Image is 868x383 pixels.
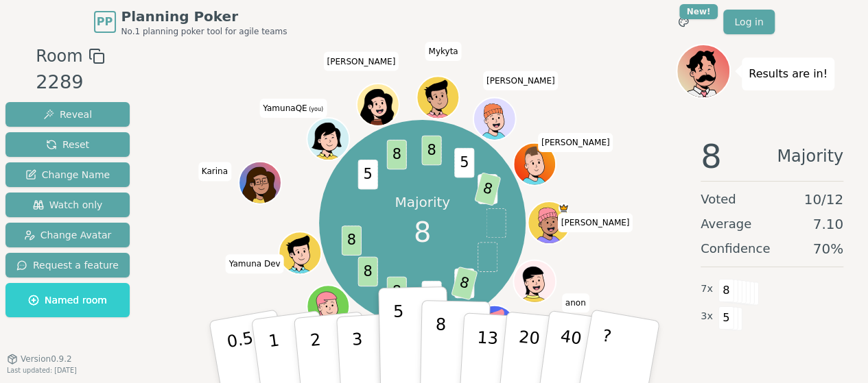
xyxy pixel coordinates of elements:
span: Change Avatar [24,228,112,242]
span: Click to change your name [198,162,231,182]
button: Change Name [5,162,130,187]
button: Reveal [5,102,130,127]
span: Reveal [43,108,92,121]
span: Average [701,214,751,234]
span: 8 [718,279,734,302]
span: 7 x [701,282,713,297]
button: Change Avatar [5,223,130,247]
span: Planning Poker [121,7,288,26]
span: 8 [357,256,377,286]
span: 7.10 [812,214,843,234]
span: (you) [307,106,324,112]
span: Confidence [701,239,770,258]
span: 8 [386,276,406,306]
span: PP [97,14,113,30]
div: New! [679,4,718,19]
span: 10 / 12 [804,190,843,209]
span: 5 [454,148,474,178]
span: Request a feature [16,258,119,272]
span: Reset [46,138,89,151]
button: New! [671,10,696,34]
span: 8 [341,225,361,256]
button: Named room [5,283,130,317]
span: Voted [701,190,736,209]
p: Majority [395,193,450,212]
span: Click to change your name [259,99,327,118]
span: 5 [421,281,441,311]
span: Watch only [33,198,103,212]
button: Reset [5,132,130,157]
span: Majority [777,140,843,173]
span: 5 [718,306,734,330]
span: 5 [357,160,377,190]
button: Watch only [5,193,130,217]
span: 8 [414,212,431,253]
a: Log in [723,10,774,34]
span: Last updated: [DATE] [7,367,77,374]
span: 3 x [701,309,713,324]
span: 8 [421,136,441,166]
span: 8 [474,172,501,206]
span: 8 [701,140,722,173]
button: Request a feature [5,253,130,277]
span: Patrick is the host [558,203,568,213]
span: Click to change your name [558,213,633,232]
span: Named room [28,293,107,307]
span: Change Name [25,168,110,182]
span: Click to change your name [425,42,461,61]
span: Click to change your name [323,52,399,71]
span: No.1 planning poker tool for agile teams [121,26,288,37]
span: Room [36,44,82,69]
span: Click to change your name [562,293,589,312]
button: Click to change your avatar [308,119,348,159]
span: 8 [451,266,478,300]
span: 70 % [813,239,843,258]
p: 5 [392,301,404,375]
span: Click to change your name [483,71,559,90]
span: Version 0.9.2 [21,354,72,365]
p: Results are in! [749,64,828,84]
button: Version0.9.2 [7,354,72,365]
div: 2289 [36,69,104,97]
span: 8 [386,140,406,170]
span: Click to change your name [538,133,613,152]
span: Click to change your name [226,255,284,274]
a: PPPlanning PokerNo.1 planning poker tool for agile teams [94,7,288,37]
